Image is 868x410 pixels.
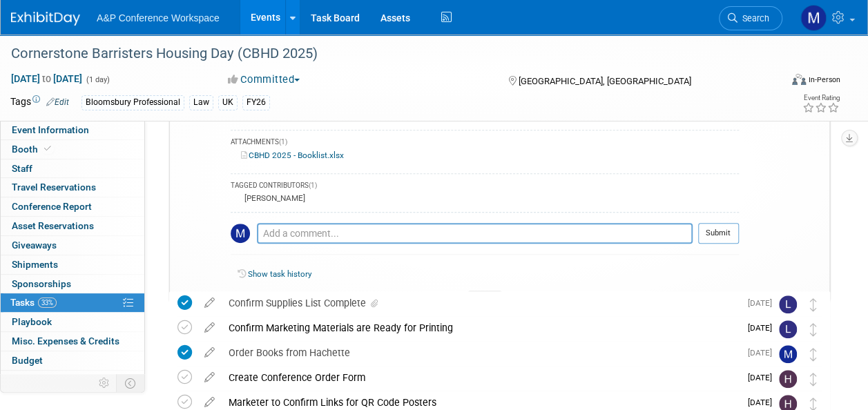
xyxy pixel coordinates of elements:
img: Hannah Siegel [779,370,797,388]
a: edit [197,346,222,359]
span: [DATE] [748,398,779,407]
span: Sponsorships [12,278,71,289]
div: [PERSON_NAME] [241,193,305,203]
span: [DATE] [748,323,779,333]
i: Move task [810,323,817,336]
div: Event Rating [802,95,840,101]
img: ExhibitDay [11,12,80,26]
a: edit [197,396,222,409]
a: Tasks33% [1,293,144,312]
a: edit [197,322,222,334]
div: UK [218,95,238,110]
a: Misc. Expenses & Credits [1,332,144,351]
button: Submit [698,223,739,244]
div: TAGGED CONTRIBUTORS [231,181,739,193]
div: ATTACHMENTS [231,137,739,149]
span: [GEOGRAPHIC_DATA], [GEOGRAPHIC_DATA] [519,76,691,86]
div: Law [189,95,213,110]
div: Order Books from Hachette [222,341,740,364]
div: Cornerstone Barristers Housing Day (CBHD 2025) [6,41,769,66]
span: [DATE] [748,298,779,308]
a: Giveaways [1,236,144,255]
a: edit [197,297,222,309]
span: Search [737,13,769,23]
span: A&P Conference Workspace [97,12,220,23]
img: Matt Hambridge [779,345,797,363]
td: Personalize Event Tab Strip [93,374,117,392]
a: Show task history [248,269,311,279]
a: CBHD 2025 - Booklist.xlsx [241,150,344,160]
span: Shipments [12,259,58,270]
a: edit [197,371,222,384]
a: Edit [46,97,69,107]
td: Tags [10,95,69,110]
div: FY26 [242,95,270,110]
a: Budget [1,351,144,370]
i: Move task [810,373,817,386]
span: (1) [309,182,317,189]
span: Giveaways [12,240,57,251]
span: Conference Report [12,201,92,212]
a: Staff [1,159,144,178]
a: Search [719,6,782,30]
span: (1) [279,138,287,146]
span: ROI, Objectives & ROO [12,374,104,385]
a: ROI, Objectives & ROO [1,371,144,389]
span: Playbook [12,316,52,327]
button: Committed [223,72,305,87]
img: Matt Hambridge [231,224,250,243]
a: Shipments [1,255,144,274]
img: Matt Hambridge [800,5,827,31]
span: [DATE] [748,348,779,358]
span: [DATE] [DATE] [10,72,83,85]
div: Confirm Marketing Materials are Ready for Printing [222,316,740,340]
div: Confirm Supplies List Complete [222,291,740,315]
i: Move task [810,298,817,311]
i: Booth reservation complete [44,145,51,153]
div: Bloomsbury Professional [81,95,184,110]
a: Asset Reservations [1,217,144,235]
span: Misc. Expenses & Credits [12,335,119,346]
div: Create Conference Order Form [222,366,740,389]
span: Travel Reservations [12,182,96,193]
span: (1 day) [85,75,110,84]
img: Format-Inperson.png [792,74,806,85]
a: Conference Report [1,197,144,216]
span: Budget [12,355,43,366]
div: In-Person [808,75,840,85]
a: Event Information [1,121,144,139]
i: Move task [810,348,817,361]
td: Toggle Event Tabs [117,374,145,392]
span: 33% [38,297,57,308]
a: Playbook [1,313,144,331]
span: Tasks [10,297,57,308]
img: Louise Morgan [779,320,797,338]
span: to [40,73,53,84]
img: Louise Morgan [779,295,797,313]
a: Sponsorships [1,275,144,293]
span: Asset Reservations [12,220,94,231]
span: [DATE] [748,373,779,382]
span: Event Information [12,124,89,135]
span: Booth [12,144,54,155]
span: Staff [12,163,32,174]
div: Event Format [720,72,840,92]
a: Booth [1,140,144,159]
a: Travel Reservations [1,178,144,197]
